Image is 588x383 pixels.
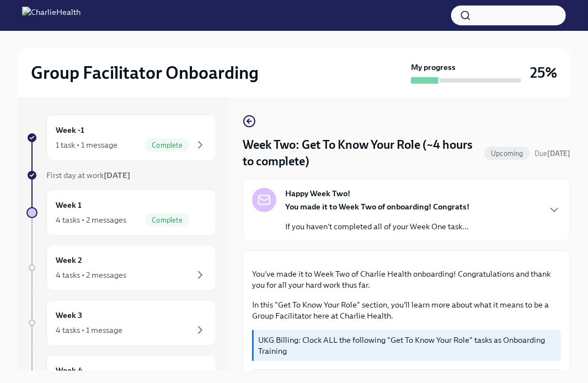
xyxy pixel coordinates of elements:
a: Week 34 tasks • 1 message [26,300,216,346]
a: First day at work[DATE] [26,170,216,181]
p: You've made it to Week Two of Charlie Health onboarding! Congratulations and thank you for all yo... [252,268,561,290]
div: 4 tasks • 2 messages [56,269,126,280]
div: 4 tasks • 1 message [56,325,122,336]
span: Due [534,149,570,158]
strong: [DATE] [104,170,130,180]
h3: 25% [530,63,557,83]
div: 4 tasks • 2 messages [56,214,126,225]
h2: Group Facilitator Onboarding [31,62,259,84]
h4: Week Two: Get To Know Your Role (~4 hours to complete) [243,137,480,170]
strong: You made it to Week Two of onboarding! Congrats! [285,202,469,212]
span: Complete [145,141,189,149]
a: Week 14 tasks • 2 messagesComplete [26,190,216,236]
img: CharlieHealth [22,7,81,24]
span: Complete [145,216,189,224]
p: UKG Billing: Clock ALL the following "Get To Know Your Role" tasks as Onboarding Training [258,335,557,357]
span: Upcoming [484,149,530,158]
h6: Week -1 [56,124,84,136]
p: If you haven't completed all of your Week One task... [285,221,469,232]
span: September 1st, 2025 10:00 [534,148,570,159]
h6: Week 1 [56,199,82,211]
a: Week -11 task • 1 messageComplete [26,115,216,161]
h6: Week 2 [56,254,82,266]
span: First day at work [46,170,130,180]
h6: Week 4 [56,364,83,376]
strong: [DATE] [547,149,570,158]
h6: Week 3 [56,309,82,321]
div: 1 task • 1 message [56,139,117,150]
strong: My progress [411,62,456,73]
a: Week 24 tasks • 2 messages [26,245,216,291]
p: In this "Get To Know Your Role" section, you'll learn more about what it means to be a Group Faci... [252,299,561,321]
strong: Happy Week Two! [285,188,350,199]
